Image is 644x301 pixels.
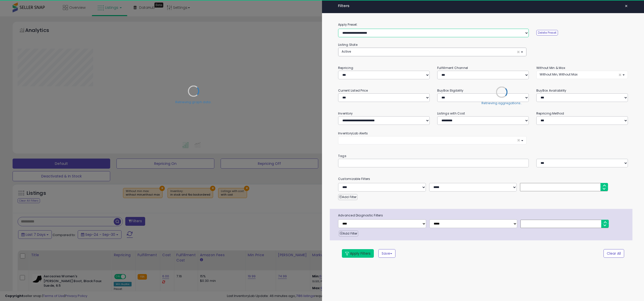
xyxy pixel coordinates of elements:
small: Listing State [338,43,357,47]
small: Customizable Filters [334,176,632,182]
button: Save [378,249,395,258]
button: Delete Preset [536,30,558,35]
button: Clear All [603,249,624,258]
button: × [623,3,630,10]
small: Tags [334,153,632,159]
span: Advanced Diagnostic Filters [334,213,632,218]
div: Retrieving graph data.. [175,100,212,104]
button: Add Filter [339,231,358,237]
h4: Filters [338,4,628,8]
button: Add Filter [338,194,357,200]
label: Apply Preset: [334,22,632,27]
button: Apply Filters [342,249,374,258]
span: × [625,3,628,10]
div: Retrieving aggregations.. [481,101,522,105]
